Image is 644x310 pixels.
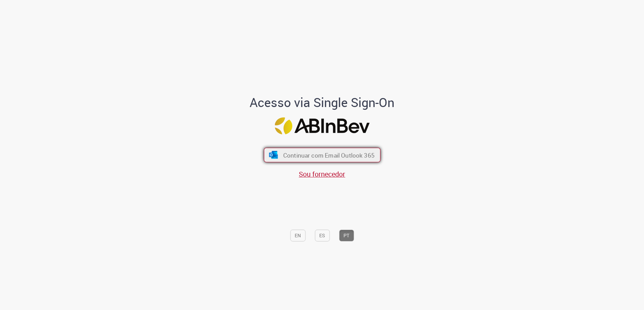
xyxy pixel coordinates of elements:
button: ES [315,230,330,241]
button: ícone Azure/Microsoft 360 Continuar com Email Outlook 365 [264,148,381,162]
span: Continuar com Email Outlook 365 [283,151,374,159]
h1: Acesso via Single Sign-On [226,96,418,109]
a: Sou fornecedor [299,169,345,179]
img: ícone Azure/Microsoft 360 [268,151,278,159]
button: PT [339,230,354,241]
button: EN [290,230,305,241]
img: Logo ABInBev [275,117,369,134]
